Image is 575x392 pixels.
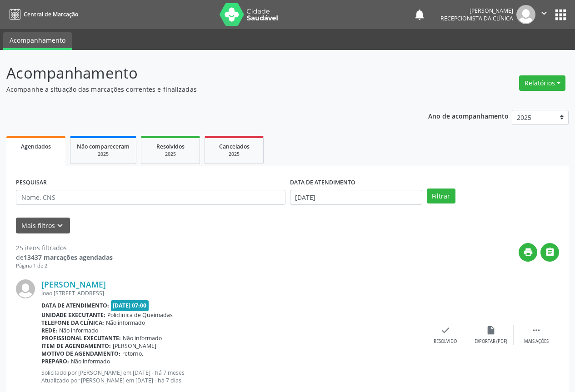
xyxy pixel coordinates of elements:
a: Central de Marcação [6,7,78,22]
span: retorno. [122,350,143,357]
p: Ano de acompanhamento [428,110,509,121]
div: Página 1 de 2 [16,262,113,270]
div: 2025 [77,151,130,158]
img: img [16,279,35,298]
label: PESQUISAR [16,176,47,190]
b: Unidade executante: [41,311,105,319]
a: Acompanhamento [3,32,72,50]
strong: 13437 marcações agendadas [24,253,113,262]
a: [PERSON_NAME] [41,279,106,289]
input: Nome, CNS [16,190,285,205]
div: Joao [STREET_ADDRESS] [41,289,423,297]
span: Não compareceram [77,143,130,150]
b: Telefone da clínica: [41,319,104,327]
p: Solicitado por [PERSON_NAME] em [DATE] - há 7 meses Atualizado por [PERSON_NAME] em [DATE] - há 7... [41,369,423,384]
button: Mais filtroskeyboard_arrow_down [16,218,70,233]
div: Mais ações [524,338,549,345]
div: de [16,253,113,262]
b: Rede: [41,327,57,334]
div: Exportar (PDF) [475,338,507,345]
button: Filtrar [427,189,455,204]
label: DATA DE ATENDIMENTO [290,176,355,190]
span: Central de Marcação [24,10,78,18]
span: Não informado [123,334,162,342]
i:  [539,8,549,18]
button: notifications [413,8,426,21]
i: print [523,247,533,257]
i:  [545,247,555,257]
span: Não informado [59,327,98,334]
i: keyboard_arrow_down [55,221,65,231]
b: Item de agendamento: [41,342,111,350]
div: Resolvido [434,338,457,345]
b: Data de atendimento: [41,302,109,309]
span: Não informado [106,319,145,327]
p: Acompanhamento [6,62,400,84]
div: 2025 [148,151,193,158]
span: [PERSON_NAME] [113,342,156,350]
i: insert_drive_file [486,325,496,335]
button: Relatórios [519,75,565,91]
i:  [531,325,541,335]
span: Policlinica de Queimadas [107,311,173,319]
p: Acompanhe a situação das marcações correntes e finalizadas [6,84,400,94]
button:  [535,5,553,24]
img: img [516,5,535,24]
span: Agendados [21,143,51,150]
span: Cancelados [219,143,250,150]
div: 2025 [211,151,257,158]
span: Resolvidos [156,143,185,150]
b: Preparo: [41,357,69,365]
button:  [540,243,559,262]
div: [PERSON_NAME] [440,7,513,15]
i: check [440,325,450,335]
button: apps [553,7,569,23]
button: print [519,243,537,262]
b: Profissional executante: [41,334,121,342]
input: Selecione um intervalo [290,190,422,205]
span: Não informado [71,357,110,365]
span: Recepcionista da clínica [440,15,513,22]
b: Motivo de agendamento: [41,350,120,357]
span: [DATE] 07:00 [111,300,149,311]
div: 25 itens filtrados [16,243,113,253]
